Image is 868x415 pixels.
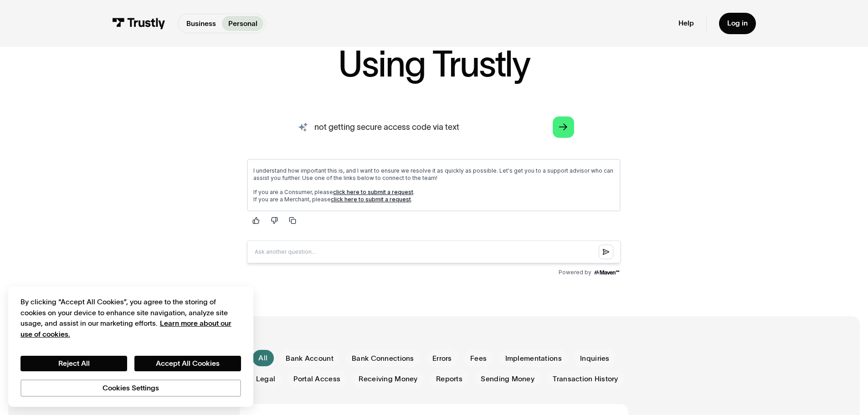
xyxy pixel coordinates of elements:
[436,374,462,384] span: Reports
[286,111,582,143] input: search
[240,349,628,388] form: Email Form
[21,297,241,396] div: Privacy
[432,354,452,364] span: Errors
[112,18,165,29] img: Trustly Logo
[180,16,222,31] a: Business
[21,356,127,371] button: Reject All
[91,44,171,51] a: click here to submit a request
[252,350,274,366] a: All
[319,117,352,124] span: Powered by
[8,287,253,407] div: Cookie banner
[14,15,375,30] p: I understand how important this is, and I want to ensure we resolve it as quickly as possible. Le...
[338,46,529,82] h1: Using Trustly
[93,37,174,44] a: click here to submit a request
[14,37,375,51] p: If you are a Consumer, please . If you are a Merchant, please .
[256,374,275,384] span: Legal
[7,89,381,112] input: Question box
[481,374,534,384] span: Sending Money
[286,111,582,143] form: Search
[293,374,340,384] span: Portal Access
[354,117,381,124] img: Maven AGI Logo
[222,16,263,31] a: Personal
[505,354,562,364] span: Implementations
[21,297,241,339] div: By clicking “Accept All Cookies”, you agree to the storing of cookies on your device to enhance s...
[678,19,694,28] a: Help
[21,379,241,397] button: Cookies Settings
[286,354,333,364] span: Bank Account
[470,354,487,364] span: Fees
[727,19,748,28] div: Log in
[134,356,241,371] button: Accept All Cookies
[719,13,756,34] a: Log in
[352,354,414,364] span: Bank Connections
[553,374,618,384] span: Transaction History
[186,18,216,29] p: Business
[359,374,417,384] span: Receiving Money
[228,18,257,29] p: Personal
[359,93,374,108] button: Submit question
[580,354,610,364] span: Inquiries
[258,353,267,363] div: All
